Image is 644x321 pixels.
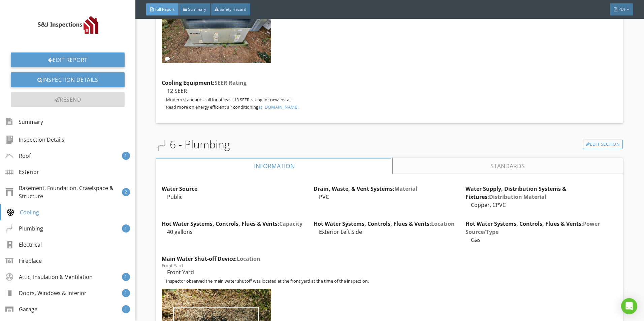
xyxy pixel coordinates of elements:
a: at [DOMAIN_NAME]. [258,104,299,110]
strong: Drain, Waste, & Vent Systems: [314,185,417,192]
div: Exterior [5,168,39,176]
strong: Water Source [162,185,197,192]
div: 12 [162,87,617,95]
a: Standards [393,158,623,174]
p: Read more on energy efficient air conditioning [166,104,617,110]
div: Open Intercom Messenger [621,298,637,314]
div: 1 [122,289,130,297]
div: Basement, Foundation, Crawlspace & Structure [5,184,122,200]
span: Material [394,185,417,192]
span: Safety Hazard [220,6,246,12]
strong: Cooling Equipment: [162,79,247,86]
div: Gas [465,236,617,244]
strong: Hot Water Systems, Controls, Flues & Vents: [314,220,455,227]
a: Inspection Details [11,72,125,87]
a: Edit Report [11,52,125,67]
span: Location [237,255,260,262]
span: Location [431,220,455,227]
div: 1 [122,224,130,233]
div: Front Yard [162,263,617,268]
div: Doors, Windows & Interior [5,289,87,297]
span: SEER [174,87,187,95]
div: Summary [5,116,43,128]
p: Modern standards call for at least 13 SEER rating for new install. [166,97,617,102]
div: Public [162,193,314,201]
strong: Water Supply, Distribution Systems & Fixtures: [465,185,566,201]
div: PVC [314,193,465,201]
div: Electrical [5,241,42,249]
span: PDF [618,6,626,12]
strong: Hot Water Systems, Controls, Flues & Vents: [162,220,302,227]
strong: Hot Water Systems, Controls, Flues & Vents: [465,220,600,236]
div: Garage [5,305,37,313]
span: Power Source/Type [465,220,600,236]
div: Attic, Insulation & Ventilation [5,273,93,281]
div: 1 [122,152,130,160]
span: Summary [188,6,206,12]
a: Edit Section [583,140,623,149]
div: 1 [122,273,130,281]
span: 6 - Plumbing [156,136,230,152]
span: Capacity [279,220,302,227]
div: Fireplace [5,257,42,265]
div: Front Yard [162,268,617,276]
span: gallons [174,228,193,236]
div: Exterior Left Side [314,228,465,236]
div: Plumbing [5,224,43,233]
span: Distribution Material [489,193,546,201]
strong: Main Water Shut-off Device: [162,255,260,262]
div: 2 [122,188,130,196]
div: Cooling [6,208,39,216]
span: Full Report [155,6,174,12]
span: SEER Rating [215,79,247,86]
div: 40 [162,228,314,236]
div: Resend [11,92,125,107]
div: Copper, CPVC [465,201,617,209]
div: Inspection Details [5,136,64,144]
img: SJ_Logo.jpg [35,5,100,44]
p: Inspector observed the main water shutoff was located at the front yard at the time of the inspec... [166,278,617,284]
div: Roof [5,152,31,160]
div: 1 [122,305,130,313]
